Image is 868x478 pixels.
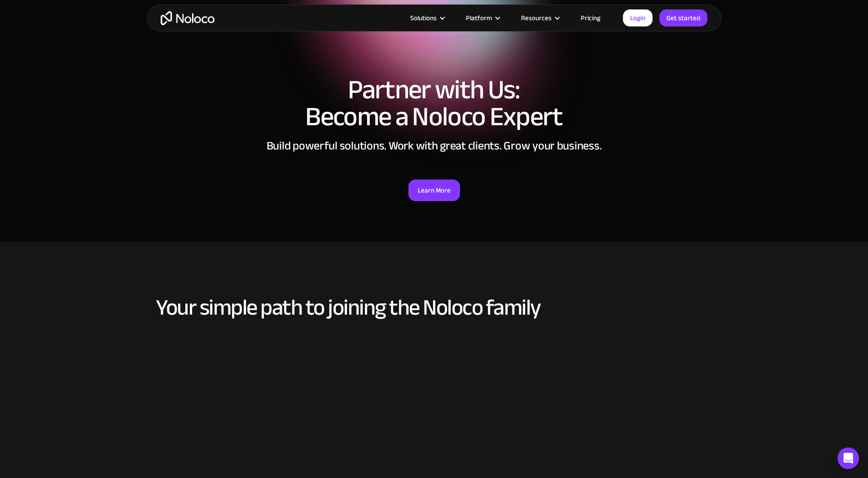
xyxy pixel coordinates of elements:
strong: Build powerful solutions. Work with great clients. Grow your business. [267,135,602,157]
div: Resources [521,12,552,24]
a: Login [623,9,653,26]
a: Get started [659,9,707,26]
div: Platform [455,12,510,24]
div: Solutions [399,12,455,24]
div: Resources [510,12,570,24]
h2: Your simple path to joining the Noloco family [156,295,712,320]
a: Learn More [408,180,460,201]
div: Open Intercom Messenger [837,447,859,469]
a: Pricing [570,12,612,24]
div: Solutions [410,12,437,24]
a: home [161,11,215,25]
div: Platform [466,12,492,24]
h1: Partner with Us: Become a Noloco Expert [156,76,712,130]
